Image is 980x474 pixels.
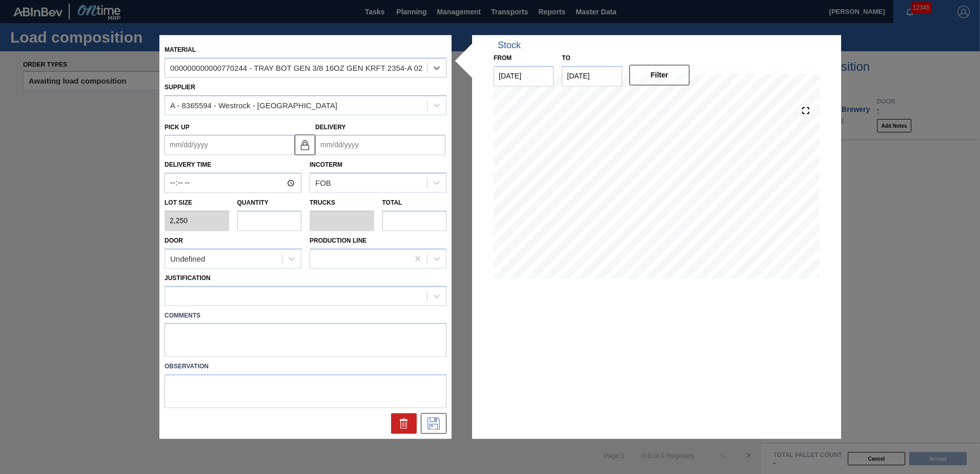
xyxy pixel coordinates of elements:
[315,124,346,131] label: Delivery
[165,135,295,155] input: mm/dd/yyyy
[165,46,196,53] label: Material
[498,40,521,51] div: Stock
[165,196,229,211] label: Lot size
[165,274,211,282] label: Justification
[299,139,311,151] img: locked
[629,65,689,85] button: Filter
[310,237,366,244] label: Production Line
[391,413,417,434] div: Delete Suggestion
[165,158,301,173] label: Delivery Time
[170,64,422,72] div: 000000000000770244 - TRAY BOT GEN 3/8 16OZ GEN KRFT 2354-A 02
[295,134,315,155] button: locked
[382,200,402,207] label: Total
[165,124,190,131] label: Pick up
[562,66,622,86] input: mm/dd/yyyy
[494,66,554,86] input: mm/dd/yyyy
[315,179,331,187] div: FOB
[562,54,570,62] label: to
[310,162,342,169] label: Incoterm
[165,360,446,374] label: Observation
[494,54,512,62] label: From
[170,254,205,263] div: Undefined
[421,413,446,434] div: Save Suggestion
[310,200,335,207] label: Trucks
[315,135,445,155] input: mm/dd/yyyy
[237,200,269,207] label: Quantity
[165,84,195,91] label: Supplier
[165,308,446,323] label: Comments
[165,237,183,244] label: Door
[170,101,337,110] div: A - 8365594 - Westrock - [GEOGRAPHIC_DATA]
